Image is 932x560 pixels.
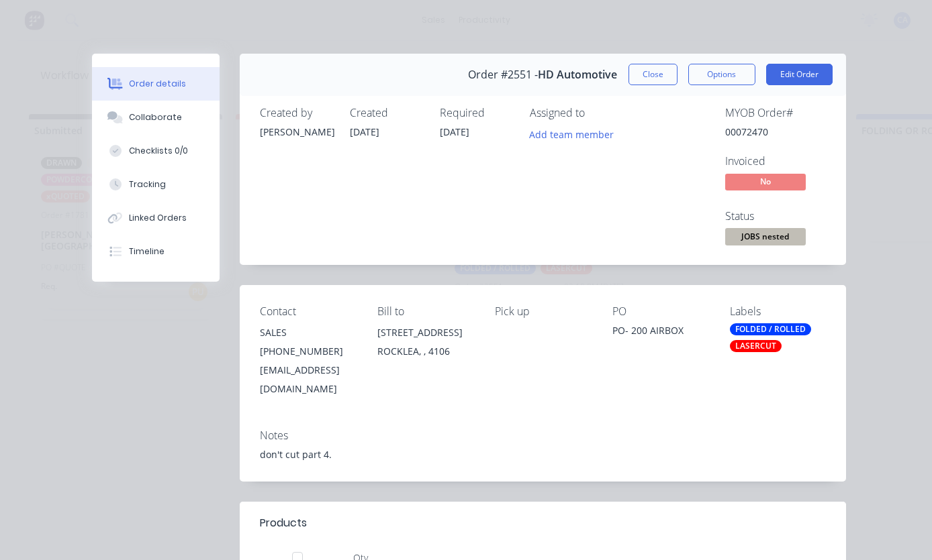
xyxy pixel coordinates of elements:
[725,174,806,190] span: No
[92,168,220,201] button: Tracking
[129,212,187,224] div: Linked Orders
[260,107,334,119] div: Created by
[129,145,188,157] div: Checklists 0/0
[260,515,307,531] div: Products
[495,305,591,318] div: Pick up
[688,64,755,85] button: Options
[377,342,473,361] div: ROCKLEA, , 4106
[129,178,166,190] div: Tracking
[628,64,678,85] button: Close
[725,107,826,119] div: MYOB Order #
[766,64,833,85] button: Edit Order
[725,228,806,245] span: JOBS nested
[468,68,538,81] span: Order #2551 -
[129,78,186,90] div: Order details
[730,340,782,352] div: LASERCUT
[92,235,220,268] button: Timeline
[377,305,473,318] div: Bill to
[260,125,334,139] div: [PERSON_NAME]
[260,429,826,442] div: Notes
[377,323,473,342] div: [STREET_ADDRESS]
[92,101,220,134] button: Collaborate
[522,125,620,143] button: Add team member
[260,447,826,461] div: don't cut part 4.
[538,68,617,81] span: HD Automotive
[530,125,621,143] button: Add team member
[730,305,826,318] div: Labels
[260,323,356,342] div: SALES
[92,134,220,168] button: Checklists 0/0
[129,111,182,123] div: Collaborate
[350,125,379,138] span: [DATE]
[92,67,220,101] button: Order details
[725,125,826,139] div: 00072470
[725,210,826,223] div: Status
[260,305,356,318] div: Contact
[725,228,806,248] button: JOBS nested
[92,201,220,235] button: Linked Orders
[725,155,826,168] div: Invoiced
[730,323,811,335] div: FOLDED / ROLLED
[260,323,356,398] div: SALES[PHONE_NUMBER][EMAIL_ADDRESS][DOMAIN_NAME]
[612,323,708,342] div: PO- 200 AIRBOX
[377,323,473,366] div: [STREET_ADDRESS]ROCKLEA, , 4106
[612,305,708,318] div: PO
[260,361,356,398] div: [EMAIL_ADDRESS][DOMAIN_NAME]
[440,125,469,138] span: [DATE]
[440,107,514,119] div: Required
[530,107,664,119] div: Assigned to
[260,342,356,361] div: [PHONE_NUMBER]
[350,107,424,119] div: Created
[129,245,165,258] div: Timeline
